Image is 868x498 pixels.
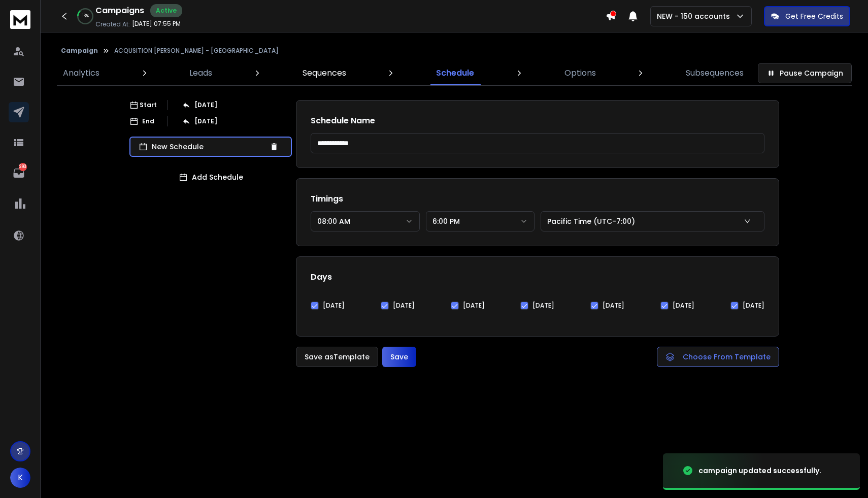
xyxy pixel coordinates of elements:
[129,167,292,187] button: Add Schedule
[61,47,98,55] button: Campaign
[603,302,624,310] label: [DATE]
[463,302,485,310] label: [DATE]
[564,67,596,79] p: Options
[532,302,554,310] label: [DATE]
[558,61,602,85] a: Options
[82,13,89,19] p: 13 %
[673,302,694,310] label: [DATE]
[311,211,420,231] button: 08:00 AM
[698,466,821,476] div: campaign updated successfully.
[657,11,734,21] p: NEW - 150 accounts
[10,468,30,488] button: K
[758,63,852,83] button: Pause Campaign
[323,302,345,310] label: [DATE]
[140,101,157,109] p: Start
[114,47,279,55] p: ACQUSITION [PERSON_NAME] - [GEOGRAPHIC_DATA]
[547,216,639,226] p: Pacific Time (UTC-7:00)
[430,61,480,85] a: Schedule
[132,20,181,28] p: [DATE] 07:55 PM
[152,142,265,152] p: New Schedule
[683,352,771,362] span: Choose From Template
[9,163,29,183] a: 293
[303,67,346,79] p: Sequences
[194,117,217,125] p: [DATE]
[142,117,154,125] p: End
[150,4,182,17] div: Active
[426,211,535,231] button: 6:00 PM
[393,302,415,310] label: [DATE]
[95,5,144,17] h1: Campaigns
[311,115,764,127] h1: Schedule Name
[296,61,352,85] a: Sequences
[183,61,218,85] a: Leads
[57,61,106,85] a: Analytics
[296,347,378,367] button: Save asTemplate
[686,67,744,79] p: Subsequences
[189,67,212,79] p: Leads
[764,6,850,26] button: Get Free Credits
[311,271,764,283] h1: Days
[95,20,130,28] p: Created At:
[743,302,764,310] label: [DATE]
[436,67,474,79] p: Schedule
[785,11,843,21] p: Get Free Credits
[680,61,750,85] a: Subsequences
[10,10,30,29] img: logo
[194,101,217,109] p: [DATE]
[63,67,99,79] p: Analytics
[311,193,764,205] h1: Timings
[382,347,416,367] button: Save
[19,163,27,171] p: 293
[657,347,779,367] button: Choose From Template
